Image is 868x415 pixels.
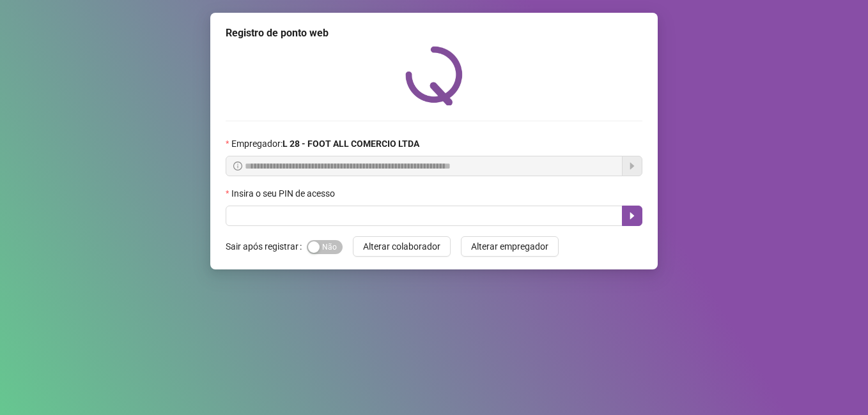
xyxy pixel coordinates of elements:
[353,236,451,257] button: Alterar colaborador
[226,26,642,41] div: Registro de ponto web
[226,236,307,257] label: Sair após registrar
[461,236,559,257] button: Alterar empregador
[226,186,343,200] label: Insira o seu PIN de acesso
[627,211,637,221] span: caret-right
[231,137,419,151] span: Empregador :
[363,239,440,253] span: Alterar colaborador
[405,46,463,105] img: QRPoint
[283,139,419,149] strong: L 28 - FOOT ALL COMERCIO LTDA
[233,162,242,170] span: info-circle
[471,239,548,253] span: Alterar empregador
